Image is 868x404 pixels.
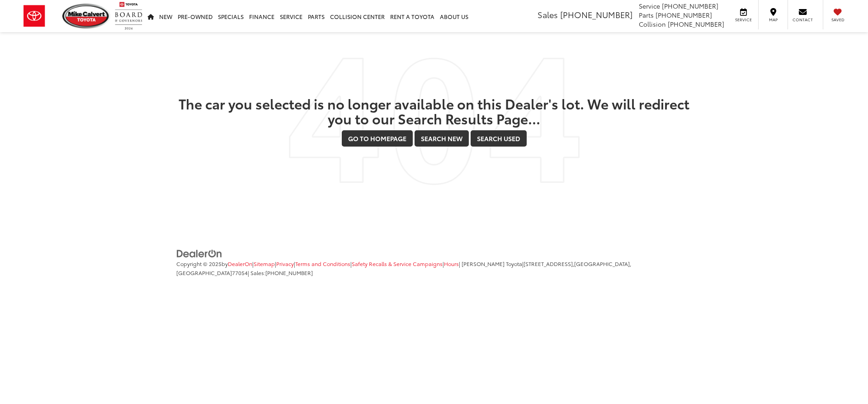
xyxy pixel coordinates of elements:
span: by [222,260,252,267]
span: | Sales: [248,269,313,276]
span: | [350,260,443,267]
span: | [PERSON_NAME] Toyota [459,260,522,267]
a: Terms and Conditions [295,260,350,267]
a: DealerOn Home Page [228,260,252,267]
span: [GEOGRAPHIC_DATA], [574,260,631,267]
span: [PHONE_NUMBER] [668,19,724,29]
a: Privacy [276,260,294,267]
span: | [294,260,350,267]
span: 77054 [232,269,248,276]
a: Sitemap [254,260,275,267]
span: [PHONE_NUMBER] [265,269,313,276]
span: Service [639,1,660,10]
a: Search New [415,130,469,147]
span: | [275,260,294,267]
img: DealerOn [176,249,222,259]
span: Contact [793,17,813,23]
span: | [443,260,459,267]
span: [PHONE_NUMBER] [662,1,718,10]
span: Saved [828,17,848,23]
span: | [252,260,275,267]
span: Copyright © 2025 [176,260,222,267]
img: Mike Calvert Toyota [62,4,110,29]
a: Safety Recalls & Service Campaigns, Opens in a new tab [352,260,443,267]
span: Parts [639,10,654,19]
a: Hours [444,260,459,267]
span: Sales [538,9,558,20]
span: [STREET_ADDRESS], [524,260,574,267]
span: [GEOGRAPHIC_DATA] [176,269,232,276]
span: Service [733,17,754,23]
span: Collision [639,19,666,29]
h2: The car you selected is no longer available on this Dealer's lot. We will redirect you to our Sea... [176,96,692,126]
a: Search Used [471,130,527,147]
a: Go to Homepage [342,130,413,147]
span: [PHONE_NUMBER] [656,10,712,19]
span: Map [763,17,783,23]
a: DealerOn [176,248,222,257]
span: [PHONE_NUMBER] [560,9,632,20]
